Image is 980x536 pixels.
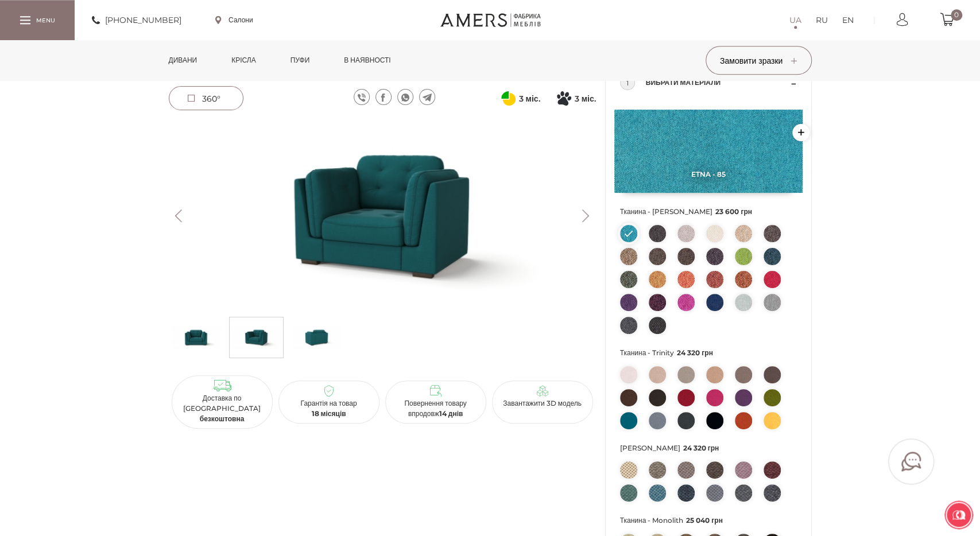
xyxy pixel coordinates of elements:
[231,320,281,355] img: Крісло ЕШЛІ s-1
[649,461,666,479] img: Milos - 09
[646,76,788,90] span: Вибрати матеріали
[715,207,752,216] span: 23 600 грн
[842,13,854,27] a: EN
[620,204,797,219] span: Тканина - [PERSON_NAME]
[171,320,221,355] img: Крісло ЕШЛІ s-0
[816,13,828,27] a: RU
[312,409,346,418] b: 18 місяців
[497,398,588,409] p: Завантажити 3D модель
[390,398,482,419] p: Повернення товару впродовж
[282,40,319,80] a: Пуфи
[764,484,781,502] img: Milos - 98
[292,320,342,355] img: Крісло ЕШЛІ s-2
[518,92,540,106] span: 3 міс.
[706,484,723,502] img: Milos - 84
[735,461,752,479] img: Milos - 61
[397,89,413,105] a: whatsapp
[354,89,370,105] a: viber
[223,40,264,80] a: Крісла
[789,13,801,27] a: UA
[200,414,245,423] b: безкоштовна
[419,89,435,105] a: telegram
[576,209,596,222] button: Next
[649,484,666,502] img: Milos - 73
[335,40,399,80] a: в наявності
[620,75,635,90] div: 1
[202,94,220,104] span: 360°
[283,398,375,419] p: Гарантія на товар
[169,121,596,311] img: Крісло ЕШЛІ -1
[92,13,181,27] a: [PHONE_NUMBER]
[620,441,797,456] span: [PERSON_NAME]
[720,56,797,66] span: Замовити зразки
[677,461,695,479] img: Milos - 16
[620,345,797,360] span: Тканина - Trinity
[683,444,719,452] span: 24 320 грн
[501,91,516,106] svg: Оплата частинами від ПриватБанку
[735,484,752,502] img: Milos - 94
[620,461,637,479] img: Milos - 02
[169,209,189,222] button: Previous
[176,393,268,424] p: Доставка по [GEOGRAPHIC_DATA]
[620,484,637,502] img: Milos - 72
[160,40,206,80] a: Дивани
[215,15,253,25] a: Салони
[764,461,781,479] img: Milos - 69
[620,513,797,528] span: Тканина - Monolith
[439,409,463,418] b: 14 днів
[614,110,803,193] img: Etna - 85
[677,348,713,357] span: 24 320 грн
[169,86,243,110] a: 360°
[557,91,571,106] svg: Покупка частинами від Монобанку
[706,46,812,75] button: Замовити зразки
[614,170,803,178] span: Etna - 85
[686,516,723,525] span: 25 040 грн
[677,484,695,502] img: Milos - 76
[375,89,392,105] a: facebook
[574,92,595,106] span: 3 міс.
[951,9,962,21] span: 0
[706,461,723,479] img: Milos - 20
